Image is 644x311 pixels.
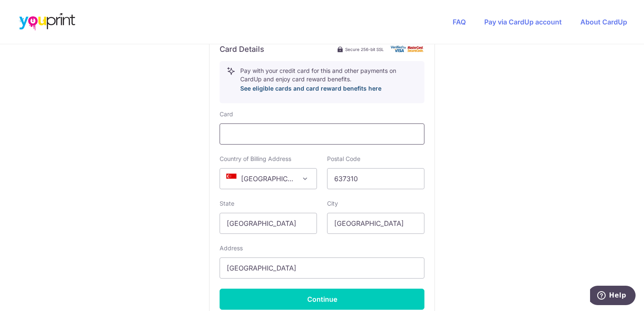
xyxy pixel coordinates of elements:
a: FAQ [453,18,466,26]
label: Postal Code [327,155,360,163]
iframe: Secure card payment input frame [227,129,417,139]
span: Singapore [220,168,317,189]
span: Singapore [220,169,317,189]
iframe: Opens a widget where you can find more information [590,286,636,307]
label: City [327,199,338,208]
button: Continue [220,289,424,310]
label: State [220,199,234,208]
label: Address [220,244,243,252]
label: Country of Billing Address [220,155,291,163]
a: About CardUp [580,18,627,26]
label: Card [220,110,233,118]
p: Pay with your credit card for this and other payments on CardUp and enjoy card reward benefits. [240,67,417,94]
a: See eligible cards and card reward benefits here [240,85,381,92]
a: Pay via CardUp account [484,18,562,26]
h6: Card Details [220,44,264,54]
img: card secure [391,46,424,53]
span: Secure 256-bit SSL [345,46,384,53]
input: Example 123456 [327,168,424,189]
